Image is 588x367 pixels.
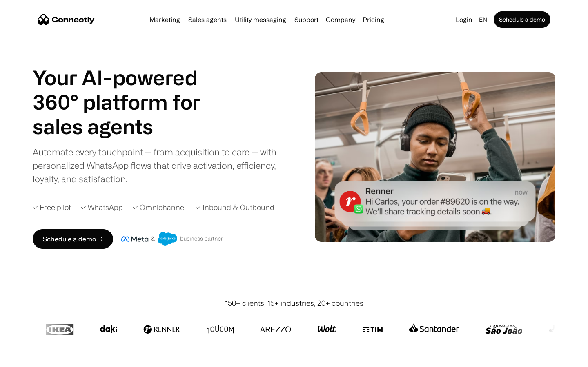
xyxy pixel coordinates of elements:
[196,202,274,213] div: ✓ Inbound & Outbound
[146,16,183,23] a: Marketing
[81,202,123,213] div: ✓ WhatsApp
[33,65,220,114] h1: Your AI-powered 360° platform for
[33,202,71,213] div: ✓ Free pilot
[33,145,290,186] div: Automate every touchpoint — from acquisition to care — with personalized WhatsApp flows that driv...
[326,14,355,25] div: Company
[33,229,113,249] a: Schedule a demo →
[133,202,186,213] div: ✓ Omnichannel
[33,114,220,139] h1: sales agents
[291,16,322,23] a: Support
[479,14,487,25] div: en
[185,16,230,23] a: Sales agents
[232,16,290,23] a: Utility messaging
[225,298,363,309] div: 150+ clients, 15+ industries, 20+ countries
[494,11,550,28] a: Schedule a demo
[359,16,388,23] a: Pricing
[121,232,223,246] img: Meta and Salesforce business partner badge.
[452,14,476,25] a: Login
[8,352,49,364] aside: Language selected: English
[16,353,49,364] ul: Language list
